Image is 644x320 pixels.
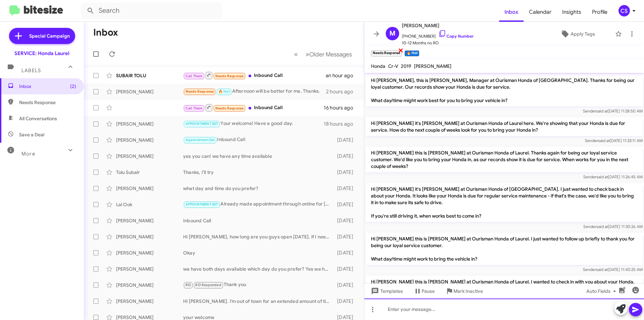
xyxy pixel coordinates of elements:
a: Special Campaign [9,28,75,44]
span: 10-12 Months no RO [402,40,474,46]
span: × [398,46,404,54]
span: said at [596,224,608,229]
button: Pause [408,285,440,297]
div: yes you can! we have any time available [183,153,334,159]
span: Honda [371,63,385,69]
span: » [306,50,309,58]
span: Needs Response [215,74,244,78]
div: 16 hours ago [324,104,359,111]
div: Thanks, I’ll try [183,169,334,176]
div: Okay [183,249,334,256]
span: said at [596,267,608,272]
div: Inbound Call [183,136,334,144]
p: Hi [PERSON_NAME] this is [PERSON_NAME] at Ourisman Honda of Laurel. I just wanted to follow up br... [366,233,643,265]
div: [PERSON_NAME] [116,249,183,256]
div: [PERSON_NAME] [116,153,183,159]
span: Sender [DATE] 11:40:25 AM [583,267,643,272]
small: 🔥 Hot [405,50,419,56]
button: Apply Tags [543,28,612,40]
span: [PERSON_NAME] [414,63,451,69]
button: Mark Inactive [440,285,488,297]
div: CS [619,5,630,16]
div: SUBAIR TOLU [116,72,183,79]
div: 2 hours ago [326,88,359,95]
a: Profile [587,2,613,22]
a: Calendar [524,2,557,22]
div: Lal Ook [116,201,183,208]
div: SERVICE: Honda Laurel [14,50,69,57]
span: RO Responded [195,283,221,287]
a: Inbox [499,2,524,22]
span: Sender [DATE] 11:33:11 AM [585,138,643,143]
span: Needs Response [19,99,76,106]
p: Hi [PERSON_NAME] it's [PERSON_NAME] at Ourisman Honda of [GEOGRAPHIC_DATA]. I just wanted to chec... [366,183,643,222]
div: [PERSON_NAME] [116,298,183,305]
nav: Page navigation example [290,47,356,61]
span: said at [596,108,608,113]
span: Labels [21,67,41,74]
div: [PERSON_NAME] [116,121,183,127]
span: « [294,50,298,58]
div: Hi [PERSON_NAME]. I’m out of town for an extended amount of time, but I’ll be bring it in when I ... [183,298,334,305]
span: Sender [DATE] 11:26:45 AM [583,174,643,179]
div: Already made appointment through online for [DATE],[DATE] for morning 8 :30AM. [183,200,334,208]
div: [DATE] [334,201,359,208]
div: what day and time do you prefer? [183,185,334,192]
span: APPOINTMENT SET [185,122,218,126]
span: said at [598,138,610,143]
div: [DATE] [334,137,359,143]
div: [PERSON_NAME] [116,266,183,272]
span: Auto Fields [586,285,619,297]
div: [DATE] [334,185,359,192]
span: All Conversations [19,115,57,122]
input: Search [81,3,222,19]
div: [PERSON_NAME] [116,282,183,288]
div: 18 hours ago [324,121,359,127]
span: Apply Tags [571,28,595,40]
span: 🔥 Hot [218,89,230,94]
div: [PERSON_NAME] [116,217,183,224]
span: Inbox [19,83,76,90]
div: Hi [PERSON_NAME], how long are you guys open [DATE]. if I need to get my starter changed, would t... [183,233,334,240]
span: [PHONE_NUMBER] [402,30,474,40]
div: [PERSON_NAME] [116,185,183,192]
span: Needs Response [215,106,244,110]
h1: Inbox [93,27,118,38]
span: RO [185,283,191,287]
div: [DATE] [334,266,359,272]
a: Insights [557,2,587,22]
button: CS [613,5,637,16]
span: Special Campaign [29,33,70,39]
span: More [21,151,35,157]
div: Inbound Call [183,217,334,224]
span: [PERSON_NAME] [402,21,474,30]
div: we have both days available which day do you prefer? Yes we have a shuttle as long as its within ... [183,266,334,272]
p: Hi [PERSON_NAME] this is [PERSON_NAME] at Ourisman Honda of Laurel. I wanted to check in with you... [366,276,643,301]
div: [DATE] [334,249,359,256]
button: Next [302,47,356,61]
div: Your welcome! Have a good day. [183,120,324,128]
div: [DATE] [334,169,359,176]
div: [PERSON_NAME] [116,88,183,95]
span: Sender [DATE] 11:30:26 AM [583,224,643,229]
div: an hour ago [326,72,359,79]
div: [DATE] [334,298,359,305]
button: Previous [290,47,302,61]
span: Save a Deal [19,131,44,138]
span: Appointment Set [185,138,215,142]
span: Cr-V [388,63,398,69]
div: [DATE] [334,282,359,288]
span: Call Them [185,74,203,78]
span: Older Messages [309,51,352,58]
p: Hi [PERSON_NAME], this is [PERSON_NAME], Manager at Ourisman Honda of [GEOGRAPHIC_DATA]. Thanks f... [366,74,643,106]
span: Needs Response [185,89,214,94]
span: (2) [70,83,76,90]
div: [DATE] [334,217,359,224]
a: Copy Number [438,34,474,39]
span: Pause [422,285,435,297]
span: 2019 [401,63,411,69]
